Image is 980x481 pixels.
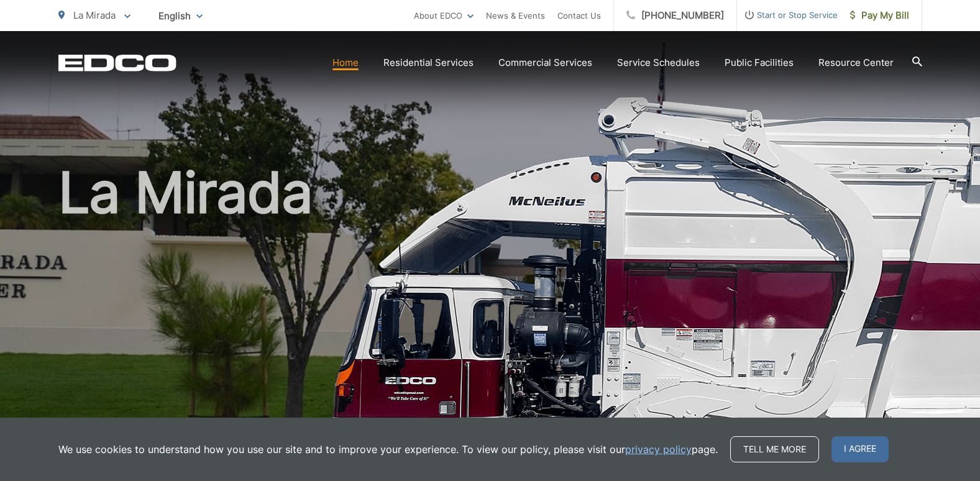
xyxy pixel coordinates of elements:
[414,8,474,23] a: About EDCO
[850,8,909,23] span: Pay My Bill
[383,55,474,70] a: Residential Services
[617,55,700,70] a: Service Schedules
[725,55,794,70] a: Public Facilities
[73,9,116,21] span: La Mirada
[149,5,212,27] span: English
[486,8,545,23] a: News & Events
[557,8,601,23] a: Contact Us
[332,55,359,70] a: Home
[625,442,692,457] a: privacy policy
[58,442,718,457] p: We use cookies to understand how you use our site and to improve your experience. To view our pol...
[831,436,889,462] span: I agree
[730,436,819,462] a: Tell me more
[818,55,894,70] a: Resource Center
[58,54,176,71] a: EDCD logo. Return to the homepage.
[498,55,592,70] a: Commercial Services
